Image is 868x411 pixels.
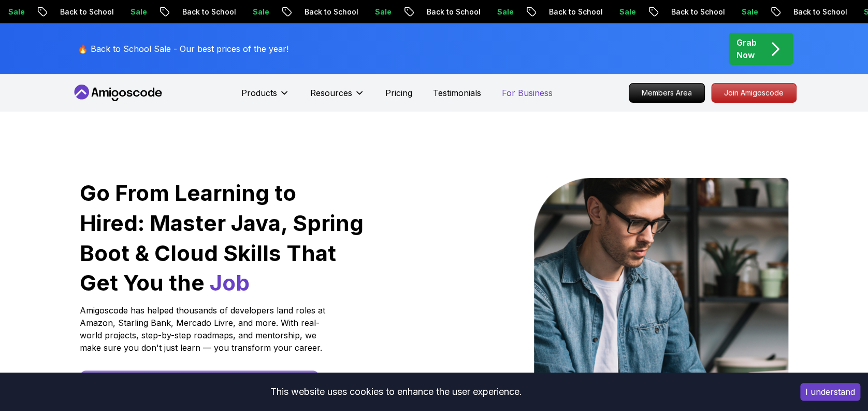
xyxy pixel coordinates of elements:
p: Resources [310,87,352,99]
p: Back to School [541,7,611,17]
p: Sale [367,7,400,17]
p: Back to School [663,7,733,17]
p: Sale [489,7,522,17]
h1: Go From Learning to Hired: Master Java, Spring Boot & Cloud Skills That Get You the [80,178,365,298]
a: Members Area [629,83,705,103]
p: Sale [733,7,766,17]
p: Back to School [418,7,489,17]
span: Job [210,269,250,296]
button: Products [241,87,290,107]
p: Sale [611,7,644,17]
a: Testimonials [433,87,481,99]
p: Back to School [785,7,856,17]
p: Members Area [629,84,704,102]
p: Sale [244,7,278,17]
p: Join Amigoscode [712,84,796,102]
p: Back to School [52,7,122,17]
a: Join Amigoscode [711,83,797,103]
p: Sale [122,7,155,17]
p: Grab Now [736,36,757,61]
p: Products [241,87,277,99]
a: Start Free [DATE] - Build Your First Project This Week [80,371,319,395]
button: Resources [310,87,365,107]
p: Back to School [174,7,244,17]
a: For Business [502,87,553,99]
button: Accept cookies [800,383,860,401]
div: This website uses cookies to enhance the user experience. [8,380,785,403]
p: 🔥 Back to School Sale - Our best prices of the year! [78,43,288,55]
p: Back to School [296,7,367,17]
p: Amigoscode has helped thousands of developers land roles at Amazon, Starling Bank, Mercado Livre,... [80,304,328,354]
a: Pricing [385,87,412,99]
